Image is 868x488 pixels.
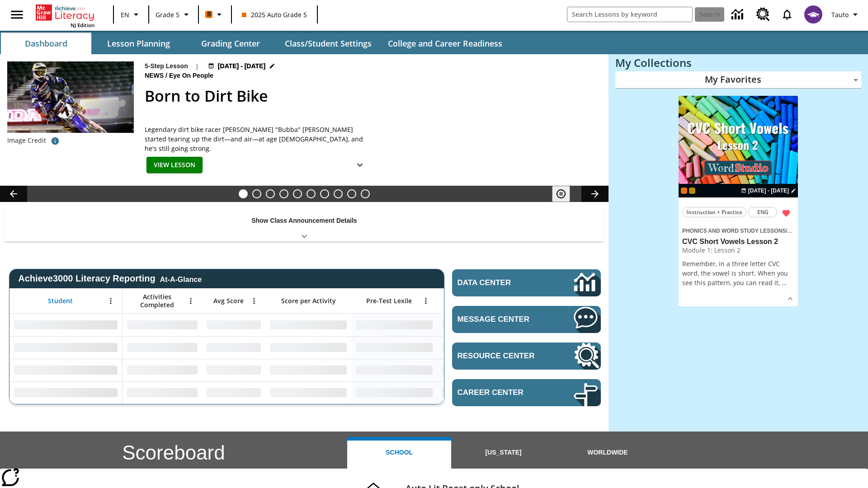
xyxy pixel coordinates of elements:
span: Message Center [458,315,547,324]
span: Grade 5 [156,10,179,19]
span: Career Center [458,388,547,397]
span: … [782,278,787,287]
button: Open Menu [419,294,433,308]
div: No Data, [123,314,202,336]
button: View Lesson [146,157,203,174]
span: B [207,9,211,20]
div: No Data, [202,336,265,359]
button: Show Details [783,292,797,305]
a: Resource Center, Will open in new tab [751,2,775,27]
button: Dashboard [1,33,91,54]
img: Motocross racer James Stewart flies through the air on his dirt bike. [7,61,134,133]
div: No Data, [437,381,523,404]
p: 5-Step Lesson [145,61,188,71]
div: Current Class [681,188,687,194]
button: Boost Class color is orange. Change class color [202,6,228,23]
button: Show Details [351,157,369,174]
button: Open Menu [184,294,198,308]
h3: My Collections [615,56,861,69]
span: News [145,71,165,81]
span: EN [121,10,129,19]
button: ENG [748,207,777,217]
span: ENG [757,207,769,217]
button: Remove from Favorites [778,205,794,221]
button: Lesson carousel, Next [581,186,609,202]
button: Open Menu [247,294,261,308]
button: Lesson Planning [93,33,184,54]
button: Slide 6 One Idea, Lots of Hard Work [307,189,316,198]
h3: CVC Short Vowels Lesson 2 [682,237,794,247]
div: Home [36,3,94,28]
button: Aug 25 - Aug 25 Choose Dates [739,187,798,195]
button: Slide 2 Do You Want Fries With That? [252,189,261,198]
button: Open Menu [104,294,118,308]
button: [US_STATE] [451,437,555,469]
div: Show Class Announcement Details [5,211,604,242]
img: avatar image [804,5,822,23]
div: lesson details [679,96,798,307]
a: Home [36,4,94,22]
span: Data Center [458,278,543,287]
button: Slide 8 Career Lesson [334,189,343,198]
div: No Data, [202,381,265,404]
div: No Data, [123,381,202,404]
button: Open side menu [4,1,30,28]
span: / [165,72,167,79]
span: 2025 Auto Grade 5 [242,10,307,19]
button: Slide 7 Pre-release lesson [320,189,329,198]
input: search field [567,7,692,22]
span: Student [48,297,73,305]
span: CVC Short Vowels [788,228,835,234]
div: No Data, [123,336,202,359]
div: Legendary dirt bike racer [PERSON_NAME] "Bubba" [PERSON_NAME] started tearing up the dirt—and air... [145,125,371,153]
span: Topic: Phonics and Word Study Lessons/CVC Short Vowels [682,225,794,235]
button: Slide 5 What's the Big Idea? [293,189,302,198]
div: No Data, [437,336,523,359]
button: Pause [552,186,570,202]
div: No Data, [202,314,265,336]
button: College and Career Readiness [381,33,509,54]
a: Notifications [775,3,799,26]
button: Slide 3 Taking Movies to the X-Dimension [266,189,275,198]
span: Phonics and Word Study Lessons [682,228,786,234]
div: New 2025 class [689,188,695,194]
button: Slide 9 Making a Difference for the Planet [347,189,356,198]
h2: Born to Dirt Bike [145,84,598,108]
span: | [195,61,199,71]
a: Career Center [452,379,601,406]
button: Aug 24 - Aug 24 Choose Dates [206,61,278,71]
div: At-A-Glance [160,274,202,284]
span: [DATE] - [DATE] [218,61,265,71]
button: Select a new avatar [799,3,828,26]
a: Data Center [452,269,601,296]
button: Grade: Grade 5, Select a grade [152,6,195,23]
button: Slide 4 Cars of the Future? [279,189,288,198]
span: Eye On People [169,71,215,81]
p: Remember, in a three letter CVC word, the vowel is short. When you see this pattern, you can read... [682,259,794,287]
span: / [786,226,792,235]
a: Data Center [726,2,751,27]
button: Instruction + Practice [682,207,746,217]
div: No Data, [437,314,523,336]
div: Pause [552,186,579,202]
button: School [347,437,451,469]
div: No Data, [437,359,523,381]
div: No Data, [123,359,202,381]
span: Instruction + Practice [686,207,742,217]
p: Image Credit [7,136,46,145]
button: Class/Student Settings [278,33,379,54]
button: Slide 10 Sleepless in the Animal Kingdom [361,189,370,198]
span: Resource Center [458,352,547,361]
span: Achieve3000 Literacy Reporting [18,273,202,284]
span: Legendary dirt bike racer James "Bubba" Stewart started tearing up the dirt—and air—at age 4, and... [145,125,371,153]
p: Show Class Announcement Details [251,216,357,225]
span: NJ Edition [71,22,94,28]
button: Credit: Rick Scuteri/AP Images [46,133,64,149]
button: Worldwide [556,437,660,469]
a: Message Center [452,306,601,333]
button: Profile/Settings [828,6,864,23]
span: Avg Score [213,297,244,305]
span: Score per Activity [281,297,336,305]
